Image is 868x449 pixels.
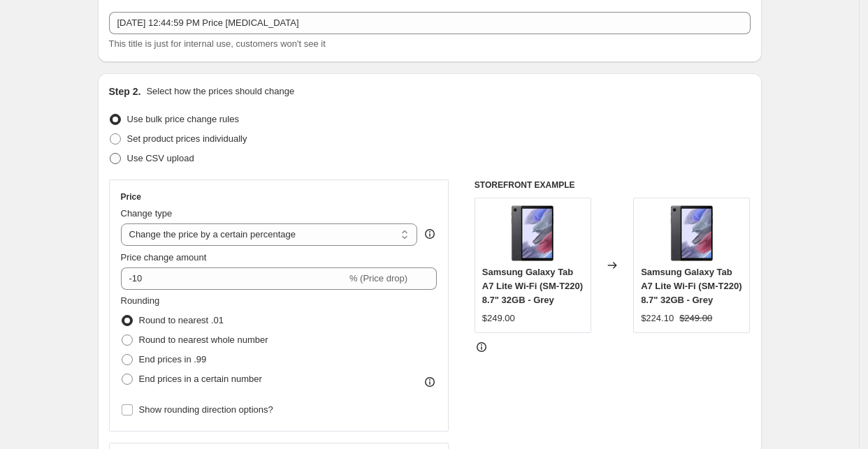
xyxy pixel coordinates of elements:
span: End prices in .99 [139,354,207,365]
span: Price change amount [121,252,207,263]
div: help [423,227,437,241]
span: Set product prices individually [127,133,247,144]
strike: $249.00 [679,311,712,325]
span: Use CSV upload [127,153,194,163]
span: Change type [121,208,173,219]
span: End prices in a certain number [139,374,262,384]
span: % (Price drop) [349,273,407,284]
h3: Price [121,191,141,203]
span: Round to nearest whole number [139,334,268,345]
h6: STOREFRONT EXAMPLE [475,179,751,191]
img: 57_d50726cf-62de-4280-b53c-dc1033eae08f_80x.jpg [505,205,560,261]
span: Samsung Galaxy Tab A7 Lite Wi-Fi (SM-T220) 8.7" 32GB - Grey [482,267,583,305]
img: 57_d50726cf-62de-4280-b53c-dc1033eae08f_80x.jpg [664,205,720,261]
p: Select how the prices should change [146,84,294,98]
span: Round to nearest .01 [139,315,224,325]
input: -15 [121,267,347,290]
span: Samsung Galaxy Tab A7 Lite Wi-Fi (SM-T220) 8.7" 32GB - Grey [641,267,742,305]
input: 30% off holiday sale [109,12,751,34]
span: Rounding [121,295,160,306]
span: Use bulk price change rules [127,114,239,124]
h2: Step 2. [109,84,141,98]
div: $249.00 [482,311,515,325]
span: Show rounding direction options? [139,404,273,415]
span: This title is just for internal use, customers won't see it [109,38,326,49]
div: $224.10 [641,311,674,325]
